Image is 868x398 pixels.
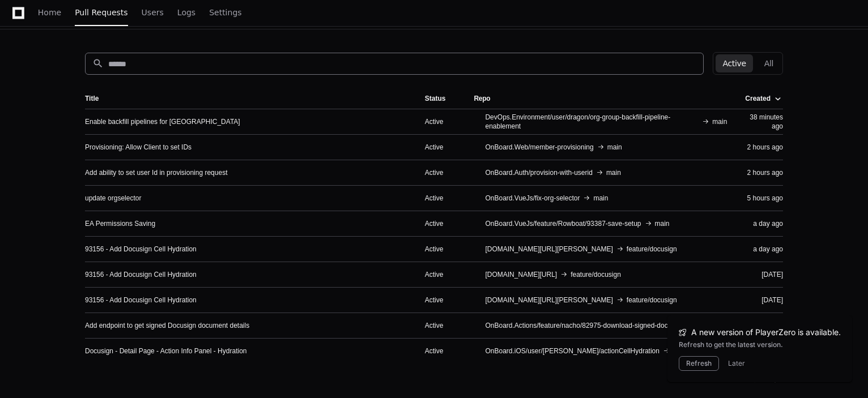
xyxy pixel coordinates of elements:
[485,168,592,177] span: OnBoard.Auth/provision-with-userid
[745,270,783,279] div: [DATE]
[728,359,745,368] button: Later
[142,9,164,16] span: Users
[85,168,227,177] a: Add ability to set user Id in provisioning request
[679,356,719,371] button: Refresh
[85,219,155,228] a: EA Permissions Saving
[745,219,783,228] div: a day ago
[85,346,246,356] a: Docusign - Detail Page - Action Info Panel - Hydration
[425,321,456,330] div: Active
[425,270,456,279] div: Active
[745,194,783,203] div: 5 hours ago
[593,194,608,203] span: main
[485,346,659,356] span: OnBoard.iOS/user/[PERSON_NAME]/actionCellHydration
[85,321,249,330] a: Add endpoint to get signed Docusign document details
[745,245,783,254] div: a day ago
[38,9,61,16] span: Home
[485,321,690,330] span: OnBoard.Actions/feature/nacho/82975-download-signed-documents
[679,340,841,349] div: Refresh to get the latest version.
[571,270,621,279] span: feature/docusign
[627,296,677,305] span: feature/docusign
[425,194,456,203] div: Active
[425,168,456,177] div: Active
[655,219,670,228] span: main
[485,245,612,254] span: [DOMAIN_NAME][URL][PERSON_NAME]
[485,113,699,131] span: DevOps.Environment/user/dragon/org-group-backfill-pipeline-enablement
[745,143,783,152] div: 2 hours ago
[485,194,580,203] span: OnBoard.VueJs/fix-org-selector
[425,117,456,126] div: Active
[627,245,677,254] span: feature/docusign
[465,88,736,109] th: Repo
[92,58,104,69] mat-icon: search
[75,9,127,16] span: Pull Requests
[85,270,197,279] a: 93156 - Add Docusign Cell Hydration
[745,113,783,131] div: 38 minutes ago
[712,117,727,126] span: main
[425,296,456,305] div: Active
[425,219,456,228] div: Active
[85,94,99,103] div: Title
[758,54,780,72] button: All
[485,296,612,305] span: [DOMAIN_NAME][URL][PERSON_NAME]
[85,296,197,305] a: 93156 - Add Docusign Cell Hydration
[745,94,781,103] div: Created
[85,194,141,203] a: update orgselector
[85,245,197,254] a: 93156 - Add Docusign Cell Hydration
[606,168,621,177] span: main
[425,94,446,103] div: Status
[485,219,641,228] span: OnBoard.VueJs/feature/Rowboat/93387-save-setup
[607,143,622,152] span: main
[691,327,841,338] span: A new version of PlayerZero is available.
[485,143,593,152] span: OnBoard.Web/member-provisioning
[745,168,783,177] div: 2 hours ago
[209,9,241,16] span: Settings
[745,94,771,103] div: Created
[716,54,752,72] button: Active
[425,346,456,356] div: Active
[745,296,783,305] div: [DATE]
[425,245,456,254] div: Active
[177,9,195,16] span: Logs
[425,94,456,103] div: Status
[425,143,456,152] div: Active
[85,94,407,103] div: Title
[85,143,192,152] a: Provisioning: Allow Client to set IDs
[85,117,240,126] a: Enable backfill pipelines for [GEOGRAPHIC_DATA]
[485,270,557,279] span: [DOMAIN_NAME][URL]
